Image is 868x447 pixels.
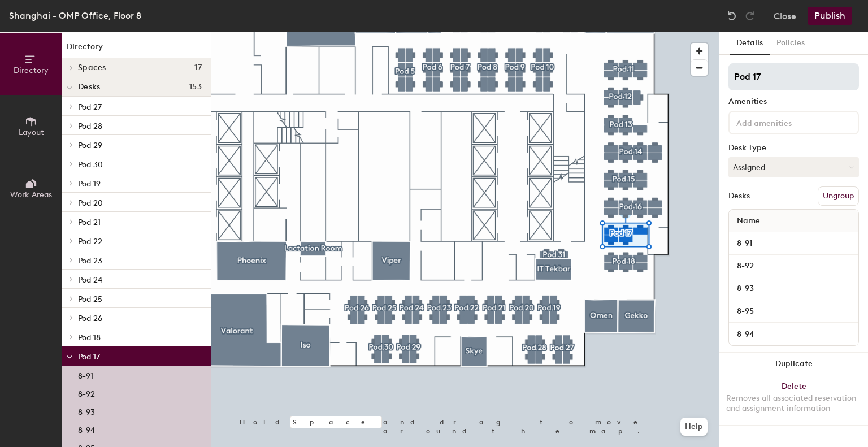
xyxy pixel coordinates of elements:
button: DeleteRemoves all associated reservation and assignment information [719,375,868,425]
div: Amenities [728,97,859,106]
img: Redo [744,10,756,21]
button: Duplicate [719,353,868,375]
span: Pod 24 [78,275,102,285]
span: Pod 27 [78,102,102,112]
input: Unnamed desk [731,326,856,342]
button: Assigned [728,157,859,177]
span: Pod 17 [78,352,100,362]
div: Removes all associated reservation and assignment information [726,393,861,414]
span: Desks [78,83,100,92]
span: Work Areas [10,190,52,199]
span: Pod 25 [78,294,102,304]
span: Spaces [78,63,106,72]
span: Pod 21 [78,218,101,227]
p: 8-94 [78,422,95,435]
span: 153 [189,83,202,92]
p: 8-91 [78,368,93,381]
span: Pod 23 [78,256,102,266]
span: Pod 20 [78,198,103,208]
span: Pod 22 [78,237,102,246]
button: Help [680,418,708,436]
div: Desks [728,192,750,201]
input: Add amenities [734,115,836,129]
span: Pod 18 [78,333,101,342]
span: Layout [19,128,44,137]
h1: Directory [62,41,211,58]
div: Shanghai - OMP Office, Floor 8 [9,8,141,23]
img: Undo [726,10,737,21]
input: Unnamed desk [731,303,856,319]
span: Pod 19 [78,179,101,189]
input: Unnamed desk [731,258,856,274]
span: Name [731,211,766,231]
span: Directory [14,66,49,75]
span: Pod 29 [78,141,102,150]
input: Unnamed desk [731,281,856,297]
input: Unnamed desk [731,236,856,251]
span: Pod 30 [78,160,103,170]
div: Desk Type [728,144,859,153]
button: Policies [770,32,811,55]
p: 8-92 [78,386,95,399]
button: Close [774,7,796,25]
span: Pod 26 [78,314,102,323]
button: Publish [808,7,852,25]
span: Pod 28 [78,121,102,131]
p: 8-93 [78,404,95,417]
button: Ungroup [818,186,859,206]
button: Details [730,32,770,55]
span: 17 [194,63,202,72]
